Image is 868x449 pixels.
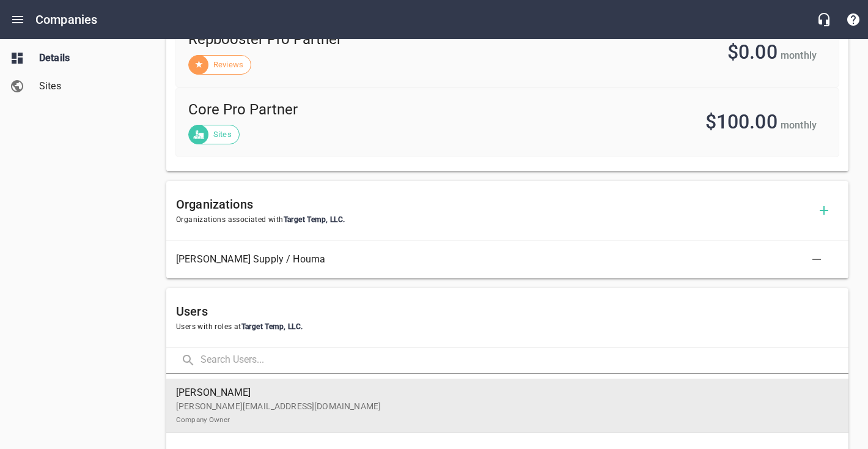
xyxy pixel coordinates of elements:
a: [PERSON_NAME][PERSON_NAME][EMAIL_ADDRESS][DOMAIN_NAME]Company Owner [166,379,848,432]
span: monthly [781,119,817,131]
span: Repbooster Pro Partner [188,30,525,50]
button: Delete Association [802,245,831,274]
span: Core Pro Partner [188,100,491,120]
h6: Organizations [176,195,809,214]
span: Sites [206,128,239,141]
span: Sites [39,79,132,94]
p: [PERSON_NAME][EMAIL_ADDRESS][DOMAIN_NAME] [176,400,829,426]
button: Open drawer [3,5,32,34]
span: Details [39,51,132,65]
span: Reviews [206,59,251,71]
span: Organizations associated with [176,214,809,226]
button: Live Chat [809,5,839,34]
small: Company Owner [176,415,230,424]
div: Sites [188,125,240,144]
h6: Companies [35,10,97,29]
input: Search Users... [200,347,848,374]
span: monthly [781,50,817,61]
span: [PERSON_NAME] [176,385,829,400]
span: $0.00 [727,40,778,64]
span: $100.00 [705,110,778,133]
div: Reviews [188,55,251,75]
span: [PERSON_NAME] Supply / Houma [176,252,819,267]
span: Target Temp, LLC . [284,215,345,224]
h6: Users [176,302,839,321]
span: Target Temp, LLC . [241,322,303,331]
span: Users with roles at [176,321,839,333]
button: Add Organization [809,196,839,225]
button: Support Portal [839,5,868,34]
